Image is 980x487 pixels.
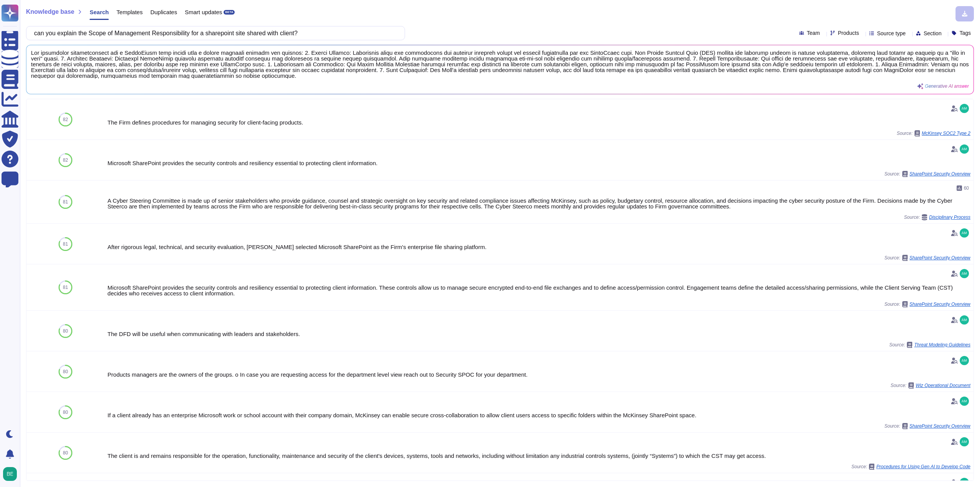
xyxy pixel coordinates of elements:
[897,130,970,136] span: Source:
[108,160,970,166] div: Microsoft SharePoint provides the security controls and resiliency essential to protecting client...
[224,10,235,15] div: BETA
[108,198,970,209] div: A Cyber Steering Committee is made up of senior stakeholders who provide guidance, counsel and st...
[904,214,970,220] span: Source:
[910,302,970,307] span: SharePoint Security Overview
[31,50,969,79] span: Lor ipsumdolor sitametconsect adi e SeddoEiusm temp incidi utla e dolore magnaali enimadm ven qui...
[876,464,970,469] span: Procedures for Using Gen AI to Develop Code
[108,120,970,125] div: The Firm defines procedures for managing security for client-facing products.
[63,369,68,374] span: 80
[108,331,970,337] div: The DFD will be useful when communicating with leaders and stakeholders.
[922,131,970,136] span: McKinsey SOC2 Type 2
[90,9,109,15] span: Search
[884,423,970,429] span: Source:
[877,31,906,36] span: Source type
[884,171,970,177] span: Source:
[108,453,970,459] div: The client is and remains responsible for the operation, functionality, maintenance and security ...
[960,397,969,406] img: user
[150,9,177,15] span: Duplicates
[838,30,859,36] span: Products
[63,117,68,122] span: 82
[63,242,68,246] span: 81
[910,172,970,176] span: SharePoint Security Overview
[2,466,22,482] button: user
[63,451,68,455] span: 80
[910,424,970,428] span: SharePoint Security Overview
[63,285,68,290] span: 81
[63,200,68,204] span: 81
[889,342,970,348] span: Source:
[960,104,969,113] img: user
[108,244,970,250] div: After rigorous legal, technical, and security evaluation, [PERSON_NAME] selected Microsoft ShareP...
[807,30,820,36] span: Team
[960,269,969,278] img: user
[63,329,68,333] span: 80
[108,285,970,296] div: Microsoft SharePoint provides the security controls and resiliency essential to protecting client...
[964,186,969,190] span: 60
[185,9,222,15] span: Smart updates
[3,467,17,481] img: user
[851,464,970,470] span: Source:
[914,343,970,347] span: Threat Modeling Guidelines
[929,215,970,220] span: Disciplinary Process
[63,158,68,162] span: 82
[925,84,969,89] span: Generative AI answer
[884,255,970,261] span: Source:
[30,26,397,40] input: Search a question or template...
[890,382,970,389] span: Source:
[960,356,969,365] img: user
[924,31,942,36] span: Section
[960,144,969,154] img: user
[116,9,142,15] span: Templates
[960,228,969,238] img: user
[26,9,74,15] span: Knowledge base
[959,30,971,36] span: Tags
[916,383,970,388] span: Wiz Operational Document
[960,478,969,487] img: user
[63,410,68,415] span: 80
[108,412,970,418] div: If a client already has an enterprise Microsoft work or school account with their company domain,...
[884,301,970,307] span: Source:
[960,315,969,325] img: user
[108,372,970,377] div: Products managers are the owners of the groups. o In case you are requesting access for the depar...
[910,256,970,260] span: SharePoint Security Overview
[960,437,969,446] img: user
